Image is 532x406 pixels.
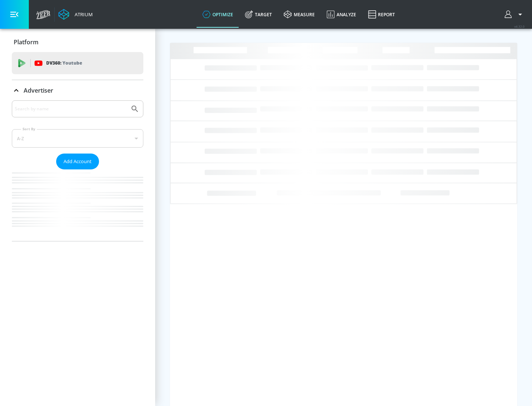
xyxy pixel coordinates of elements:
a: Analyze [321,1,362,28]
p: Advertiser [24,86,53,94]
p: Youtube [62,59,82,67]
a: Atrium [58,9,93,20]
label: Sort By [21,127,37,131]
span: v 4.32.0 [514,24,525,28]
div: Advertiser [12,100,143,241]
p: DV360: [46,59,82,67]
nav: list of Advertiser [12,169,143,241]
div: A-Z [12,129,143,148]
div: DV360: Youtube [12,52,143,74]
button: Add Account [56,154,99,169]
a: measure [278,1,321,28]
div: Platform [12,32,143,52]
div: Advertiser [12,80,143,101]
div: Atrium [72,11,93,18]
a: Report [362,1,401,28]
input: Search by name [15,104,127,114]
p: Platform [14,38,38,46]
span: Add Account [64,157,92,166]
a: optimize [197,1,239,28]
a: Target [239,1,278,28]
